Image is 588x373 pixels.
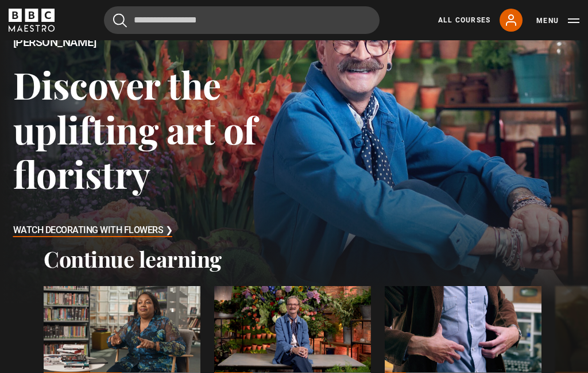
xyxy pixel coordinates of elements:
a: All Courses [438,15,490,25]
h2: [PERSON_NAME] [13,36,295,49]
h3: Watch Decorating With Flowers ❯ [13,222,173,239]
button: Toggle navigation [536,15,579,26]
h2: Continue learning [44,246,544,272]
svg: BBC Maestro [9,9,55,32]
button: Submit the search query [113,13,127,28]
h3: Discover the uplifting art of floristry [13,62,295,196]
input: Search [104,6,380,34]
